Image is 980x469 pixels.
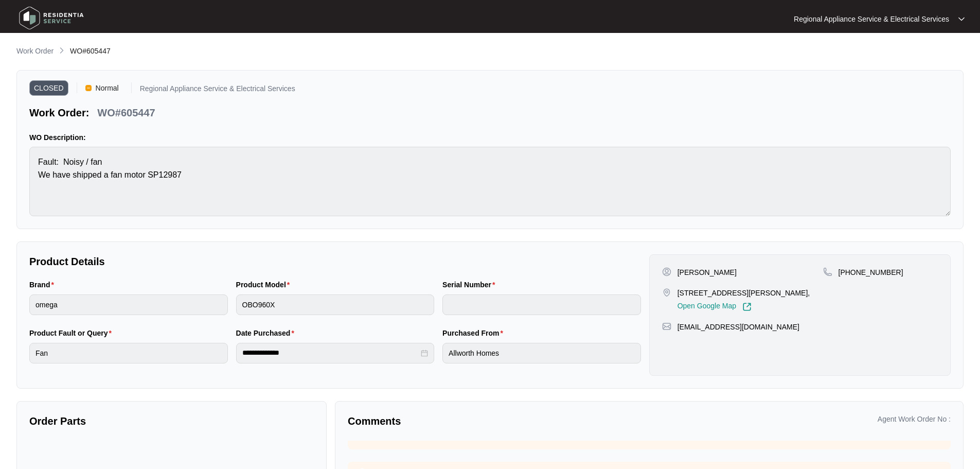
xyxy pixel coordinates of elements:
[662,288,671,297] img: map-pin
[29,328,116,338] label: Product Fault or Query
[958,16,965,22] img: dropdown arrow
[662,322,671,331] img: map-pin
[878,414,951,424] p: Agent Work Order No :
[678,267,737,277] p: [PERSON_NAME]
[29,414,314,428] p: Order Parts
[442,294,641,315] input: Serial Number
[14,46,56,57] a: Work Order
[678,302,752,311] a: Open Google Map
[140,85,295,96] p: Regional Appliance Service & Electrical Services
[442,328,507,338] label: Purchased From
[29,280,58,290] label: Brand
[97,106,155,120] p: WO#605447
[236,294,435,315] input: Product Model
[839,267,903,277] p: [PHONE_NUMBER]
[348,414,642,428] p: Comments
[29,343,228,363] input: Product Fault or Query
[236,328,298,338] label: Date Purchased
[85,85,92,91] img: Vercel Logo
[29,80,68,96] span: CLOSED
[16,46,54,56] p: Work Order
[442,280,499,290] label: Serial Number
[92,80,123,96] span: Normal
[242,348,419,358] input: Date Purchased
[29,147,951,216] textarea: Fault: Noisy / fan We have shipped a fan motor SP12987
[794,14,949,24] p: Regional Appliance Service & Electrical Services
[678,288,810,298] p: [STREET_ADDRESS][PERSON_NAME],
[29,254,641,269] p: Product Details
[29,132,951,143] p: WO Description:
[29,294,228,315] input: Brand
[823,267,832,276] img: map-pin
[58,46,66,55] img: chevron-right
[70,47,111,55] span: WO#605447
[15,3,87,33] img: residentia service logo
[662,267,671,276] img: user-pin
[678,322,799,332] p: [EMAIL_ADDRESS][DOMAIN_NAME]
[742,302,752,311] img: Link-External
[29,106,89,120] p: Work Order:
[236,280,294,290] label: Product Model
[442,343,641,363] input: Purchased From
